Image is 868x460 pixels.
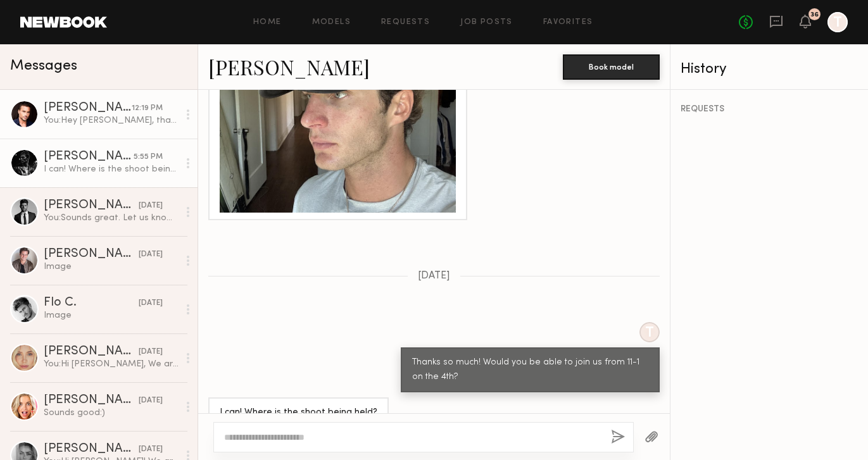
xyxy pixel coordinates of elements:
[44,297,139,309] div: Flo C.
[139,249,163,261] div: [DATE]
[44,345,139,358] div: [PERSON_NAME]
[681,105,858,114] div: REQUESTS
[44,163,179,175] div: I can! Where is the shoot being held?
[220,406,377,420] div: I can! Where is the shoot being held?
[827,12,848,32] a: T
[44,443,139,456] div: [PERSON_NAME]
[44,309,179,321] div: Image
[10,59,77,73] span: Messages
[134,151,163,163] div: 5:55 PM
[44,407,179,419] div: Sounds good:)
[139,395,163,407] div: [DATE]
[563,61,660,71] a: Book model
[412,356,648,385] div: Thanks so much! Would you be able to join us from 11-1 on the 4th?
[44,394,139,407] div: [PERSON_NAME]
[810,11,819,18] div: 36
[208,53,370,80] a: [PERSON_NAME]
[139,297,163,309] div: [DATE]
[44,115,179,127] div: You: Hey [PERSON_NAME], thats awesome. We could move our mens portion to that day, it would be a ...
[681,62,858,77] div: History
[312,18,351,27] a: Models
[139,200,163,212] div: [DATE]
[44,151,134,163] div: [PERSON_NAME]
[139,346,163,358] div: [DATE]
[44,199,139,212] div: [PERSON_NAME]
[44,261,179,273] div: Image
[460,18,513,27] a: Job Posts
[418,271,450,282] span: [DATE]
[381,18,430,27] a: Requests
[44,358,179,370] div: You: Hi [PERSON_NAME], We are planning a 3 hour shoot on [DATE] 10AM for our sister brand, [DATE]...
[563,54,660,80] button: Book model
[543,18,593,27] a: Favorites
[253,18,282,27] a: Home
[44,102,132,115] div: [PERSON_NAME]
[139,444,163,456] div: [DATE]
[132,103,163,115] div: 12:19 PM
[44,248,139,261] div: [PERSON_NAME]
[44,212,179,224] div: You: Sounds great. Let us know when you can.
